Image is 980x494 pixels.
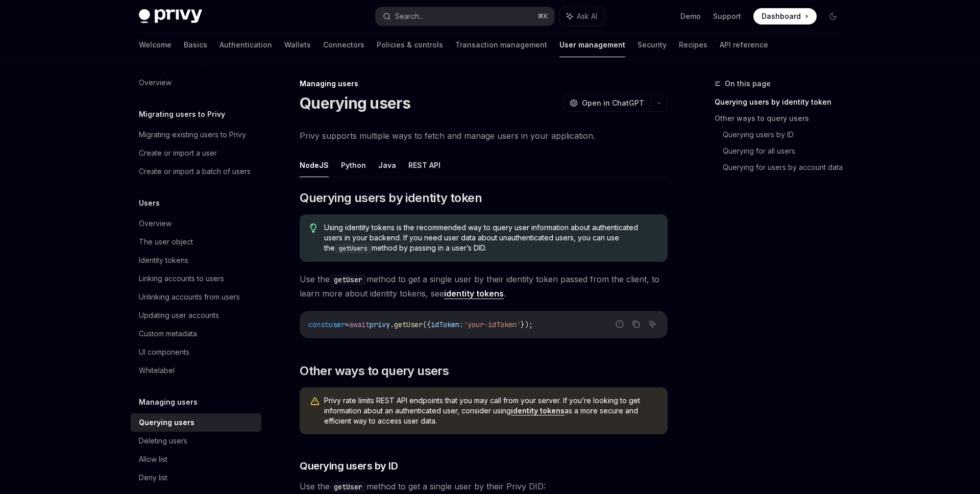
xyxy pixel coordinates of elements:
[720,33,768,57] a: API reference
[345,320,349,329] span: =
[680,11,701,21] a: Demo
[825,8,841,24] button: Toggle dark mode
[131,361,261,380] a: Whitelabel
[139,147,217,159] div: Create or import a user
[131,233,261,251] a: The user object
[723,159,849,176] a: Querying for users by account data
[284,33,311,57] a: Wallets
[139,165,251,178] div: Create or import a batch of users
[395,10,424,22] div: Search...
[341,153,366,177] button: Python
[377,33,443,57] a: Policies & controls
[300,79,668,89] div: Managing users
[394,320,423,329] span: getUser
[139,217,171,230] div: Overview
[131,73,261,92] a: Overview
[131,343,261,361] a: UI components
[455,33,547,57] a: Transaction management
[139,416,194,429] div: Querying users
[219,33,272,57] a: Authentication
[330,274,366,285] code: getUser
[139,9,202,23] img: dark logo
[139,472,167,484] div: Deny list
[300,363,449,379] span: Other ways to query users
[300,459,398,473] span: Querying users by ID
[444,288,504,299] a: identity tokens
[184,33,207,57] a: Basics
[431,320,463,329] span: idToken:
[139,291,240,303] div: Unlinking accounts from users
[300,190,482,206] span: Querying users by identity token
[323,33,364,57] a: Connectors
[679,33,707,57] a: Recipes
[349,320,370,329] span: await
[310,224,317,233] svg: Tip
[613,317,626,331] button: Report incorrect code
[131,432,261,450] a: Deleting users
[131,325,261,343] a: Custom metadata
[300,272,668,301] span: Use the method to get a single user by their identity token passed from the client, to learn more...
[308,320,329,329] span: const
[131,306,261,325] a: Updating user accounts
[131,269,261,288] a: Linking accounts to users
[390,320,394,329] span: .
[300,153,329,177] button: NodeJS
[131,144,261,162] a: Create or import a user
[139,453,167,465] div: Allow list
[638,33,667,57] a: Security
[723,143,849,159] a: Querying for all users
[563,94,650,112] button: Open in ChatGPT
[559,7,604,26] button: Ask AI
[423,320,431,329] span: ({
[511,406,565,415] a: identity tokens
[139,309,219,322] div: Updating user accounts
[139,273,224,285] div: Linking accounts to users
[582,98,644,108] span: Open in ChatGPT
[725,78,771,90] span: On this page
[139,77,171,89] div: Overview
[310,397,320,407] svg: Warning
[577,11,597,21] span: Ask AI
[521,320,533,329] span: });
[723,127,849,143] a: Querying users by ID
[131,413,261,432] a: Querying users
[139,346,189,358] div: UI components
[559,33,625,57] a: User management
[131,126,261,144] a: Migrating existing users to Privy
[131,251,261,269] a: Identity tokens
[139,108,225,120] h5: Migrating users to Privy
[629,317,643,331] button: Copy the contents from the code block
[753,8,817,24] a: Dashboard
[139,129,246,141] div: Migrating existing users to Privy
[378,153,396,177] button: Java
[139,396,198,408] h5: Managing users
[139,236,193,248] div: The user object
[537,12,548,20] span: ⌘ K
[139,328,197,340] div: Custom metadata
[300,129,668,143] span: Privy supports multiple ways to fetch and manage users in your application.
[300,479,668,493] span: Use the method to get a single user by their Privy DID:
[139,435,187,447] div: Deleting users
[715,110,849,127] a: Other ways to query users
[131,214,261,233] a: Overview
[376,7,554,26] button: Search...⌘K
[762,11,801,21] span: Dashboard
[370,320,390,329] span: privy
[646,317,659,331] button: Ask AI
[131,450,261,468] a: Allow list
[139,197,160,209] h5: Users
[300,94,411,112] h1: Querying users
[324,396,657,426] span: Privy rate limits REST API endpoints that you may call from your server. If you’re looking to get...
[139,33,171,57] a: Welcome
[131,468,261,487] a: Deny list
[463,320,521,329] span: 'your-idToken'
[139,364,175,377] div: Whitelabel
[131,162,261,181] a: Create or import a batch of users
[329,320,345,329] span: user
[335,243,372,254] code: getUsers
[330,481,366,492] code: getUser
[408,153,440,177] button: REST API
[139,254,188,266] div: Identity tokens
[715,94,849,110] a: Querying users by identity token
[324,223,657,254] span: Using identity tokens is the recommended way to query user information about authenticated users ...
